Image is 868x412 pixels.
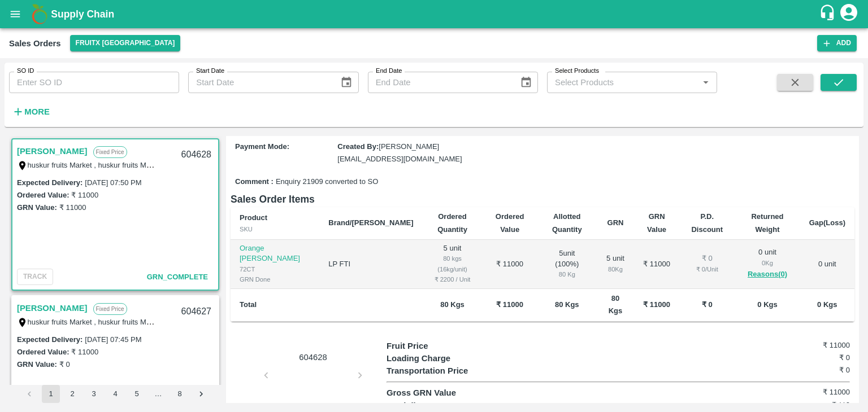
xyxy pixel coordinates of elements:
input: Start Date [188,72,331,93]
div: ₹ 0 / Unit [688,264,726,274]
label: Ordered Value: [17,191,69,199]
button: Open [698,75,713,90]
div: 80 Kg [546,269,588,279]
label: Expected Delivery : [17,178,83,187]
button: Reasons(0) [744,268,791,281]
b: 0 Kgs [757,300,777,309]
input: Enter SO ID [9,72,179,93]
div: 604627 [175,299,218,325]
div: 72CT [240,264,310,274]
h6: ₹ 11000 [772,340,850,351]
button: Choose date [515,72,537,93]
button: Go to page 5 [128,385,146,403]
b: Total [240,300,257,309]
p: 604628 [271,351,355,363]
b: ₹ 11000 [643,300,670,309]
p: Total discount [387,400,502,412]
div: 604628 [175,142,218,168]
td: 5 unit [423,240,483,289]
button: Select DC [70,35,181,51]
b: Ordered Quantity [437,212,467,233]
h6: ₹ 0 [772,365,850,376]
div: ₹ 0 [688,253,726,264]
td: LP FTI [319,240,422,289]
nav: pagination navigation [19,385,212,403]
label: Comment : [235,177,274,187]
b: Gap(Loss) [809,218,845,227]
td: ₹ 11000 [482,240,537,289]
div: 5 unit ( 100 %) [546,248,588,280]
label: Ordered Value: [17,348,69,356]
button: open drawer [2,1,28,27]
div: 0 unit [744,247,791,281]
b: GRN [607,218,624,227]
p: Fixed Price [93,146,127,158]
h6: ₹ (-)0 [772,400,850,411]
div: GRN Done [240,274,310,284]
p: Orange [PERSON_NAME] [240,243,310,264]
label: Payment Mode : [235,142,289,151]
div: 80 kgs (16kg/unit) [432,253,474,274]
b: GRN Value [647,212,666,233]
div: … [149,389,167,400]
button: More [9,102,53,121]
img: logo [28,3,51,25]
b: ₹ 11000 [496,300,523,309]
div: Sales Orders [9,36,61,51]
b: Supply Chain [51,8,114,20]
div: ₹ 2200 / Unit [432,274,474,284]
a: Supply Chain [51,6,819,22]
label: Start Date [196,67,224,76]
label: GRN Value: [17,203,57,212]
button: Go to page 8 [171,385,189,403]
label: Select Products [555,67,599,76]
label: Expected Delivery : [17,335,83,344]
label: ₹ 11000 [71,348,98,356]
label: huskur fruits Market , huskur fruits Market , [GEOGRAPHIC_DATA], [GEOGRAPHIC_DATA] Urban, [GEOGRA... [28,160,457,169]
label: GRN Value: [17,360,57,369]
a: [PERSON_NAME] [17,301,88,315]
button: Go to page 4 [106,385,124,403]
label: SO ID [17,67,34,76]
div: 5 unit [606,253,625,274]
button: page 1 [42,385,60,403]
h6: ₹ 11000 [772,387,850,398]
div: SKU [240,224,310,234]
p: Fruit Price [387,340,502,352]
b: Product [240,213,267,222]
div: 0 Kg [744,258,791,268]
input: End Date [368,72,511,93]
input: Select Products [550,75,695,90]
label: huskur fruits Market , huskur fruits Market , [GEOGRAPHIC_DATA], [GEOGRAPHIC_DATA] Urban, [GEOGRA... [28,317,457,326]
label: [DATE] 07:45 PM [85,335,141,344]
strong: More [24,107,50,116]
div: 80 Kg [606,264,625,274]
button: Choose date [336,72,357,93]
td: 0 unit [800,240,854,289]
b: 80 Kgs [440,300,465,309]
td: ₹ 11000 [634,240,679,289]
button: Go to page 2 [63,385,81,403]
p: Fixed Price [93,303,127,315]
label: Created By : [337,142,379,151]
button: Go to page 3 [85,385,103,403]
b: 80 Kgs [555,300,579,309]
label: [DATE] 07:50 PM [85,178,141,187]
label: End Date [376,67,402,76]
b: 80 Kgs [609,294,623,315]
button: Add [817,35,857,51]
div: account of current user [839,2,859,26]
b: Allotted Quantity [552,212,582,233]
span: GRN_Complete [147,273,208,281]
b: P.D. Discount [691,212,723,233]
button: Go to next page [192,385,210,403]
b: 0 Kgs [817,300,837,309]
p: Loading Charge [387,352,502,365]
p: Transportation Price [387,365,502,377]
h6: ₹ 0 [772,352,850,363]
label: ₹ 11000 [59,203,86,212]
span: Enquiry 21909 converted to SO [276,177,378,187]
h6: Sales Order Items [231,191,854,207]
b: Returned Weight [751,212,783,233]
b: Brand/[PERSON_NAME] [328,218,413,227]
